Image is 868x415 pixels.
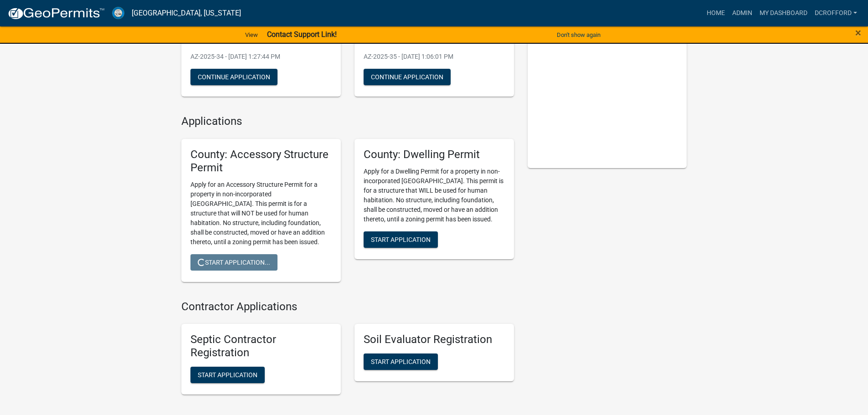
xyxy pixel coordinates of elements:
[553,27,604,42] button: Don't show again
[729,5,756,22] a: Admin
[855,27,861,38] button: Close
[855,26,861,39] span: ×
[181,115,514,289] wm-workflow-list-section: Applications
[371,358,431,365] span: Start Application
[190,333,332,359] h5: Septic Contractor Registration
[190,180,332,247] p: Apply for an Accessory Structure Permit for a property in non-incorporated [GEOGRAPHIC_DATA]. Thi...
[190,52,332,61] p: AZ-2025-34 - [DATE] 1:27:44 PM
[132,5,241,21] a: [GEOGRAPHIC_DATA], [US_STATE]
[241,27,262,42] a: View
[364,148,505,161] h5: County: Dwelling Permit
[198,371,257,379] span: Start Application
[811,5,861,22] a: dcrofford
[181,300,514,402] wm-workflow-list-section: Contractor Applications
[181,300,514,313] h4: Contractor Applications
[112,7,124,19] img: Custer County, Colorado
[190,69,277,85] button: Continue Application
[190,148,332,174] h5: County: Accessory Structure Permit
[364,354,438,370] button: Start Application
[267,30,337,39] strong: Contact Support Link!
[364,167,505,224] p: Apply for a Dwelling Permit for a property in non-incorporated [GEOGRAPHIC_DATA]. This permit is ...
[181,115,514,128] h4: Applications
[190,254,277,271] button: Start Application...
[198,258,270,266] span: Start Application...
[364,231,438,248] button: Start Application
[190,367,265,383] button: Start Application
[364,333,505,346] h5: Soil Evaluator Registration
[756,5,811,22] a: My Dashboard
[371,236,431,243] span: Start Application
[364,52,505,61] p: AZ-2025-35 - [DATE] 1:06:01 PM
[703,5,729,22] a: Home
[364,69,451,85] button: Continue Application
